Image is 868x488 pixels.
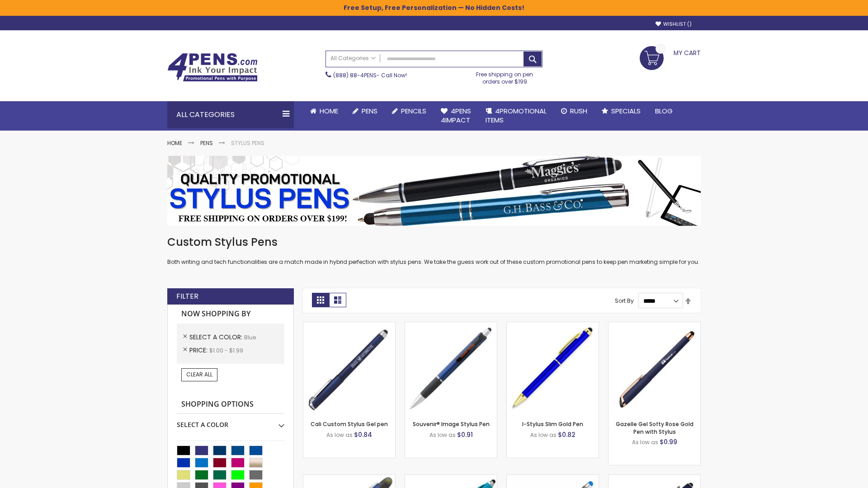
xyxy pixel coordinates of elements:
[177,305,284,324] strong: Now Shopping by
[312,293,329,307] strong: Grid
[405,322,497,329] a: Souvenir® Image Stylus Pen-Blue
[609,474,700,482] a: Custom Soft Touch® Metal Pens with Stylus-Blue
[632,438,658,446] span: As low as
[609,322,700,329] a: Gazelle Gel Softy Rose Gold Pen with Stylus-Blue
[609,322,700,414] img: Gazelle Gel Softy Rose Gold Pen with Stylus-Blue
[457,430,473,439] span: $0.91
[311,420,388,428] a: Cali Custom Stylus Gel pen
[648,101,680,121] a: Blog
[660,437,677,446] span: $0.99
[330,55,376,62] span: All Categories
[354,430,372,439] span: $0.84
[181,368,217,381] a: Clear All
[478,101,554,131] a: 4PROMOTIONALITEMS
[616,420,693,435] a: Gazelle Gel Softy Rose Gold Pen with Stylus
[189,346,209,355] span: Price
[177,395,284,414] strong: Shopping Options
[176,291,198,301] strong: Filter
[333,71,377,79] a: (888) 88-4PENS
[570,106,587,116] span: Rush
[244,333,256,341] span: Blue
[167,101,294,128] div: All Categories
[558,430,576,439] span: $0.82
[200,139,213,147] a: Pens
[467,67,543,85] div: Free shipping on pen orders over $199
[177,414,284,429] div: Select A Color
[167,139,182,147] a: Home
[333,71,407,79] span: - Call Now!
[441,106,471,125] span: 4Pens 4impact
[303,322,395,414] img: Cali Custom Stylus Gel pen-Blue
[594,101,648,121] a: Specials
[303,322,395,329] a: Cali Custom Stylus Gel pen-Blue
[385,101,434,121] a: Pencils
[554,101,594,121] a: Rush
[186,371,212,378] span: Clear All
[405,322,497,414] img: Souvenir® Image Stylus Pen-Blue
[530,431,557,439] span: As low as
[522,420,583,428] a: I-Stylus Slim Gold Pen
[611,106,641,116] span: Specials
[434,101,478,131] a: 4Pens4impact
[231,139,264,147] strong: Stylus Pens
[167,235,701,266] div: Both writing and tech functionalities are a match made in hybrid perfection with stylus pens. We ...
[507,474,599,482] a: Islander Softy Gel with Stylus - ColorJet Imprint-Blue
[507,322,599,329] a: I-Stylus Slim Gold-Blue
[507,322,599,414] img: I-Stylus Slim Gold-Blue
[656,21,692,28] a: Wishlist
[326,51,380,66] a: All Categories
[345,101,385,121] a: Pens
[326,431,353,439] span: As low as
[167,235,701,249] h1: Custom Stylus Pens
[486,106,547,125] span: 4PROMOTIONAL ITEMS
[320,106,338,116] span: Home
[413,420,490,428] a: Souvenir® Image Stylus Pen
[189,333,244,342] span: Select A Color
[615,297,634,305] label: Sort By
[429,431,456,439] span: As low as
[655,106,673,116] span: Blog
[209,347,243,354] span: $1.00 - $1.99
[401,106,426,116] span: Pencils
[303,474,395,482] a: Souvenir® Jalan Highlighter Stylus Pen Combo-Blue
[405,474,497,482] a: Neon Stylus Highlighter-Pen Combo-Blue
[362,106,377,116] span: Pens
[167,53,258,82] img: 4Pens Custom Pens and Promotional Products
[303,101,345,121] a: Home
[167,156,701,226] img: Stylus Pens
